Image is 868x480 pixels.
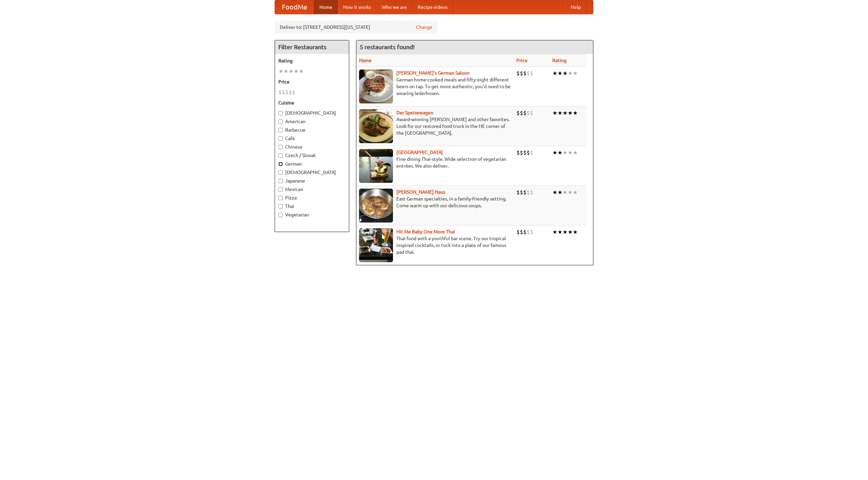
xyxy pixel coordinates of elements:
li: ★ [573,70,578,77]
a: Change [416,24,432,31]
b: Hit Me Baby One More Thai [396,229,455,234]
img: satay.jpg [359,149,393,183]
li: ★ [283,68,289,75]
li: ★ [557,109,563,117]
li: ★ [568,189,573,196]
label: Chinese [278,143,346,150]
a: Home [314,0,338,14]
li: $ [523,149,527,156]
a: Who we are [376,0,412,14]
li: ★ [563,70,568,77]
li: $ [527,70,530,77]
li: ★ [552,70,557,77]
li: $ [527,189,530,196]
li: $ [516,149,520,156]
label: Mexican [278,186,346,193]
li: $ [530,109,533,117]
li: $ [527,149,530,156]
li: $ [285,89,289,96]
a: Name [359,58,372,63]
li: ★ [563,109,568,117]
li: ★ [557,149,563,156]
a: Rating [552,58,567,63]
input: [DEMOGRAPHIC_DATA] [278,111,283,115]
li: $ [520,149,523,156]
img: esthers.jpg [359,70,393,103]
h5: Price [278,78,346,85]
input: Pizza [278,196,283,200]
input: American [278,119,283,124]
li: $ [520,70,523,77]
label: [DEMOGRAPHIC_DATA] [278,110,346,116]
p: East German specialties, in a family-friendly setting. Come warm up with our delicious soups. [359,195,511,209]
label: [DEMOGRAPHIC_DATA] [278,169,346,176]
li: $ [530,149,533,156]
li: ★ [573,228,578,236]
li: ★ [563,228,568,236]
img: babythai.jpg [359,228,393,262]
p: German home-cooked meals and fifty-eight different beers on tap. To get more authentic, you'd nee... [359,76,511,97]
input: Vegetarian [278,213,283,217]
p: Award-winning [PERSON_NAME] and other favorites. Look for our restored food truck in the NE corne... [359,116,511,136]
div: Deliver to: [STREET_ADDRESS][US_STATE] [275,21,437,33]
input: Japanese [278,179,283,183]
li: ★ [563,189,568,196]
li: ★ [294,68,299,75]
label: Pizza [278,194,346,201]
li: ★ [557,189,563,196]
li: ★ [289,68,294,75]
li: ★ [552,228,557,236]
li: ★ [573,109,578,117]
li: ★ [552,189,557,196]
a: Help [565,0,586,14]
li: ★ [552,149,557,156]
input: German [278,162,283,166]
label: German [278,160,346,167]
li: ★ [573,149,578,156]
h4: Filter Restaurants [275,40,349,54]
li: $ [530,228,533,236]
li: $ [292,89,295,96]
img: speisewagen.jpg [359,109,393,143]
li: ★ [568,228,573,236]
a: [PERSON_NAME] Haus [396,189,445,195]
li: $ [523,70,527,77]
input: Mexican [278,187,283,192]
li: ★ [568,109,573,117]
img: kohlhaus.jpg [359,189,393,223]
li: $ [516,189,520,196]
li: ★ [563,149,568,156]
li: $ [530,70,533,77]
a: [GEOGRAPHIC_DATA] [396,150,443,155]
a: Recipe videos [412,0,453,14]
p: Thai food with a youthful bar scene. Try our tropical inspired cocktails, or tuck into a plate of... [359,235,511,255]
li: $ [289,89,292,96]
h5: Cuisine [278,99,346,106]
input: Thai [278,204,283,209]
input: Barbecue [278,128,283,132]
a: Der Speisewagen [396,110,433,115]
li: ★ [568,149,573,156]
li: $ [282,89,285,96]
h5: Rating [278,57,346,64]
input: [DEMOGRAPHIC_DATA] [278,170,283,175]
input: Cafe [278,136,283,141]
label: Barbecue [278,127,346,133]
label: Czech / Slovak [278,152,346,159]
li: $ [523,189,527,196]
a: How it works [338,0,376,14]
a: [PERSON_NAME]'s German Saloon [396,70,470,76]
ng-pluralize: 5 restaurants found! [360,44,415,50]
li: $ [278,89,282,96]
li: ★ [552,109,557,117]
li: $ [516,228,520,236]
label: American [278,118,346,125]
label: Thai [278,203,346,210]
li: $ [520,189,523,196]
input: Czech / Slovak [278,153,283,158]
li: $ [516,70,520,77]
label: Cafe [278,135,346,142]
